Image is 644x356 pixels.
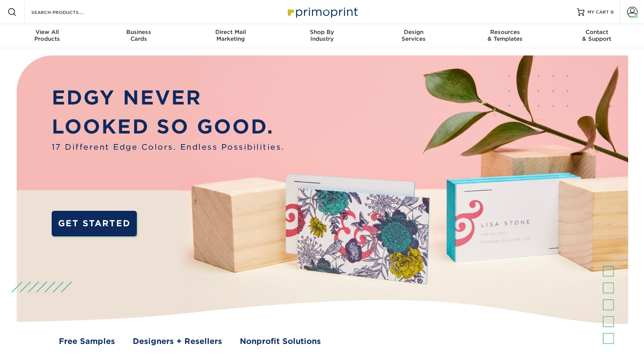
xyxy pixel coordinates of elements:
[52,141,285,153] span: 17 Different Edge Colors. Endless Possibilities.
[240,336,321,347] a: Nonprofit Solutions
[59,336,115,347] a: Free Samples
[368,24,459,48] a: DesignServices
[52,83,285,112] p: EDGY NEVER
[551,29,642,35] span: Contact
[610,9,614,15] span: 0
[185,29,276,42] div: Marketing
[551,29,642,42] div: & Support
[368,29,459,42] div: Services
[587,9,609,15] span: MY CART
[276,29,368,42] div: Industry
[459,29,551,42] div: & Templates
[185,29,276,35] span: Direct Mail
[276,24,368,48] a: Shop ByIndustry
[93,29,185,35] span: Business
[276,29,368,35] span: Shop By
[2,24,93,48] a: View AllProducts
[93,24,185,48] a: BusinessCards
[368,29,459,35] span: Design
[459,29,551,35] span: Resources
[284,4,360,20] img: Primoprint
[2,29,93,42] div: Products
[52,211,137,236] a: GET STARTED
[52,112,285,141] p: LOOKED SO GOOD.
[185,24,276,48] a: Direct MailMarketing
[459,24,551,48] a: Resources& Templates
[133,336,222,347] a: Designers + Resellers
[93,29,185,42] div: Cards
[2,29,93,35] span: View All
[551,24,642,48] a: Contact& Support
[31,8,104,17] input: SEARCH PRODUCTS.....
